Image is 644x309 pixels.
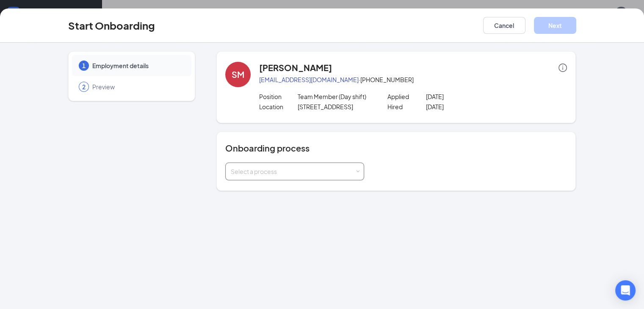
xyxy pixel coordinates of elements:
div: SM [232,69,244,80]
h3: Start Onboarding [68,18,155,33]
div: Open Intercom Messenger [615,280,636,301]
p: Applied [387,92,426,101]
h4: [PERSON_NAME] [259,62,332,74]
p: Team Member (Day shift) [297,92,374,101]
p: [STREET_ADDRESS] [297,102,374,111]
span: info-circle [558,63,567,72]
span: 1 [82,61,86,70]
span: Preview [92,83,183,91]
button: Next [534,17,576,34]
div: Select a process [231,167,355,176]
h4: Onboarding process [225,142,567,154]
p: [DATE] [426,92,503,101]
p: Hired [387,102,426,111]
p: Position [259,92,298,101]
button: Cancel [483,17,525,34]
p: · [PHONE_NUMBER] [259,75,567,84]
span: 2 [82,83,86,91]
span: Employment details [92,61,183,70]
p: Location [259,102,298,111]
p: [DATE] [426,102,503,111]
a: [EMAIL_ADDRESS][DOMAIN_NAME] [259,76,359,83]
